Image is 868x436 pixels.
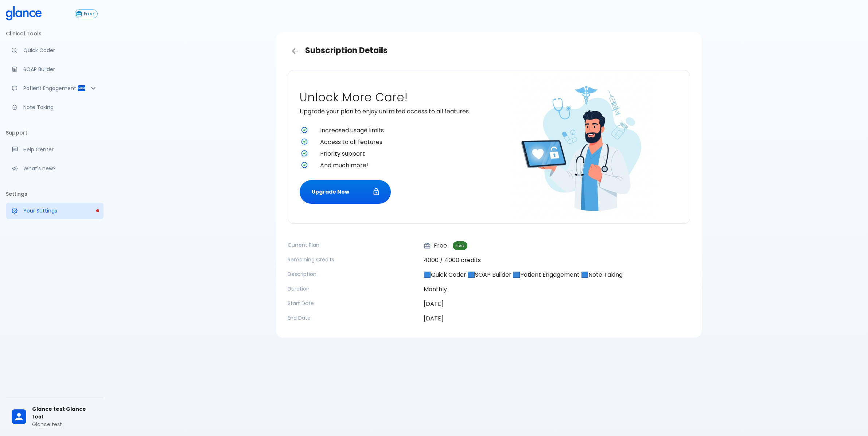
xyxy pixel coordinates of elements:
img: doctor-unlocking-care [512,73,658,219]
p: Remaining Credits [288,256,418,263]
p: Glance test [32,421,98,428]
p: End Date [288,314,418,322]
a: Click to view or change your subscription [75,9,104,18]
span: Access to all features [320,138,486,147]
a: Docugen: Compose a clinical documentation in seconds [6,61,104,77]
div: Recent updates and feature releases [6,160,104,176]
span: Priority support [320,149,486,158]
p: What's new? [23,165,98,172]
span: Glance test Glance test [32,405,98,421]
div: Glance test Glance testGlance test [6,400,104,433]
p: 4000 / 4000 credits [424,256,690,265]
p: Patient Engagement [23,85,77,92]
time: [DATE] [424,314,444,323]
li: Settings [6,185,104,203]
p: Current Plan [288,241,418,249]
li: Support [6,124,104,141]
a: Get help from our support team [6,141,104,157]
p: Note Taking [23,104,98,111]
p: Monthly [424,285,690,294]
a: Please complete account setup [6,203,104,219]
p: SOAP Builder [23,66,98,73]
h3: Subscription Details [288,44,690,58]
h2: Unlock More Care! [300,90,486,104]
p: Free [424,241,447,250]
button: Upgrade Now [300,180,391,204]
p: Your Settings [23,207,98,214]
p: Start Date [288,300,418,307]
li: Clinical Tools [6,25,104,42]
p: Quick Coder [23,47,98,54]
p: Duration [288,285,418,292]
span: And much more! [320,161,486,170]
span: Live [453,243,467,249]
button: Free [75,9,98,18]
span: Increased usage limits [320,126,486,135]
p: Help Center [23,146,98,153]
span: Free [81,11,97,17]
p: Upgrade your plan to enjoy unlimited access to all features. [300,107,486,116]
div: Patient Reports & Referrals [6,80,104,96]
p: 🟦Quick Coder 🟦SOAP Builder 🟦Patient Engagement 🟦Note Taking [424,270,690,279]
time: [DATE] [424,300,444,308]
p: Description [288,270,418,278]
a: Back [288,44,302,58]
a: Moramiz: Find ICD10AM codes instantly [6,42,104,58]
a: Advanced note-taking [6,99,104,115]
